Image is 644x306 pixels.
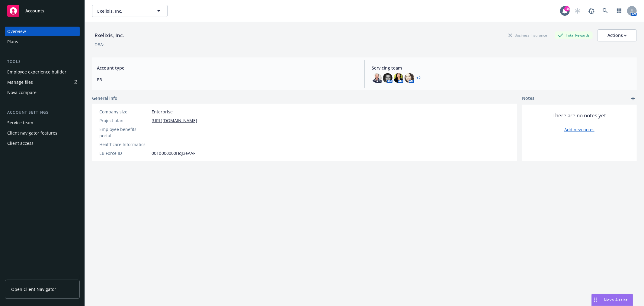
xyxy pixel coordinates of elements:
span: Open Client Navigator [11,286,56,292]
div: DBA: - [95,41,106,48]
div: Project plan [99,117,149,124]
div: Tools [5,59,80,65]
div: 10 [564,6,570,11]
div: Manage files [7,77,33,87]
a: Plans [5,37,80,47]
div: Drag to move [592,294,599,306]
img: photo [405,73,414,83]
div: Nova compare [7,88,37,97]
a: Client access [5,138,80,148]
a: Client navigator features [5,128,80,138]
a: +2 [417,76,421,80]
div: Actions [607,30,627,41]
a: Employee experience builder [5,67,80,77]
img: photo [372,73,382,83]
a: Manage files [5,77,80,87]
div: Company size [99,109,149,115]
span: Notes [522,95,534,102]
span: 001d000000HqJ3eAAF [152,150,195,156]
div: Client navigator features [7,128,57,138]
div: Employee benefits portal [99,126,149,139]
div: Service team [7,118,33,128]
span: Enterprise [152,109,173,115]
div: Employee experience builder [7,67,66,77]
div: Account settings [5,109,80,116]
div: Exelixis, Inc. [92,31,127,39]
div: Business Insurance [505,31,550,39]
div: Plans [7,37,18,47]
span: Account type [97,65,357,71]
span: Servicing team [372,65,632,71]
span: - [152,129,153,136]
a: Switch app [613,5,625,17]
div: EB Force ID [99,150,149,156]
a: Nova compare [5,88,80,97]
div: Overview [7,27,26,36]
a: [URL][DOMAIN_NAME] [152,117,197,124]
span: - [152,141,153,148]
img: photo [394,73,403,83]
a: Overview [5,27,80,36]
a: add [630,95,637,102]
a: Start snowing [572,5,584,17]
span: Nova Assist [604,297,628,302]
img: photo [383,73,392,83]
button: Exelixis, Inc. [92,5,168,17]
button: Actions [598,29,637,41]
a: Service team [5,118,80,128]
span: Accounts [25,8,44,13]
div: Healthcare Informatics [99,141,149,148]
a: Add new notes [564,126,594,133]
a: Report a Bug [585,5,598,17]
span: General info [92,95,117,101]
a: Search [599,5,611,17]
span: There are no notes yet [553,112,606,119]
div: Client access [7,138,34,148]
span: Exelixis, Inc. [97,8,149,14]
div: Total Rewards [555,31,593,39]
button: Nova Assist [591,294,633,306]
span: EB [97,76,357,83]
a: Accounts [5,2,80,19]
